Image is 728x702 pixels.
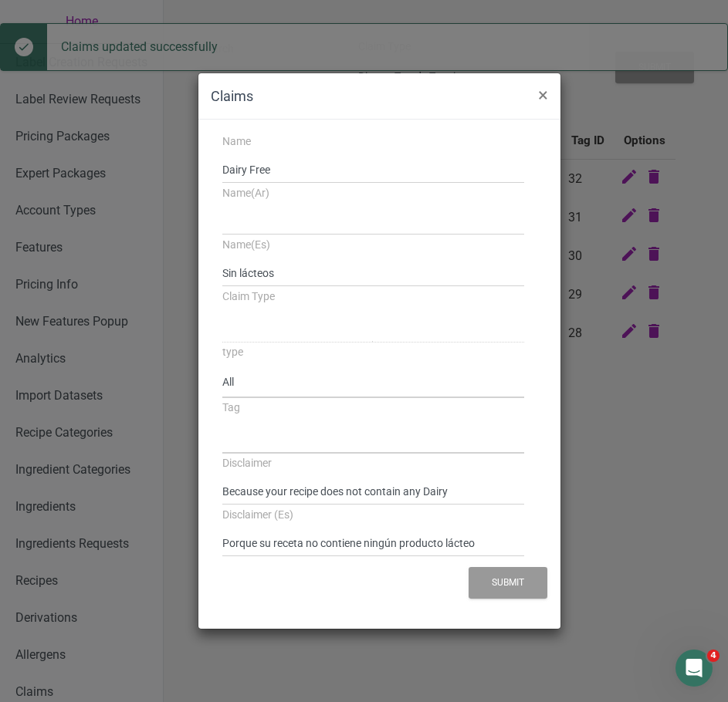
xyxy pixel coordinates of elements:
[222,134,251,150] label: Name
[538,84,548,106] span: ×
[211,88,253,104] b: Claims
[222,238,270,253] label: Name(Es)
[676,650,713,687] iframe: Intercom live chat
[222,508,293,523] label: Disclaimer (Es)
[707,650,720,662] span: 4
[222,289,275,305] label: Claim Type
[526,73,560,116] button: Close
[222,456,272,471] label: Disclaimer
[469,567,547,599] button: Submit
[222,345,243,360] label: type
[222,186,269,201] label: Name(Ar)
[222,400,240,416] label: Tag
